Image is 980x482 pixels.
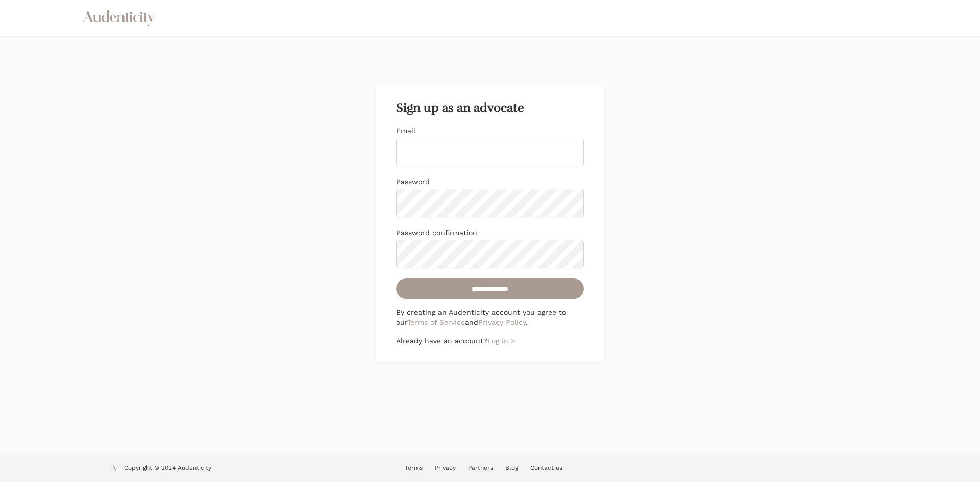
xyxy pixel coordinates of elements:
[396,229,477,237] label: Password confirmation
[396,307,584,327] p: By creating an Audenticity account you agree to our and .
[487,337,515,345] a: Log in >
[435,464,456,471] a: Privacy
[505,464,518,471] a: Blog
[396,336,584,346] p: Already have an account?
[407,318,465,326] a: Terms of Service
[478,318,526,326] a: Privacy Policy
[396,126,415,135] label: Email
[396,177,430,186] label: Password
[468,464,493,471] a: Partners
[405,464,423,471] a: Terms
[396,101,584,115] h2: Sign up as an advocate
[530,464,562,471] a: Contact us
[124,464,211,474] p: Copyright © 2024 Audenticity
